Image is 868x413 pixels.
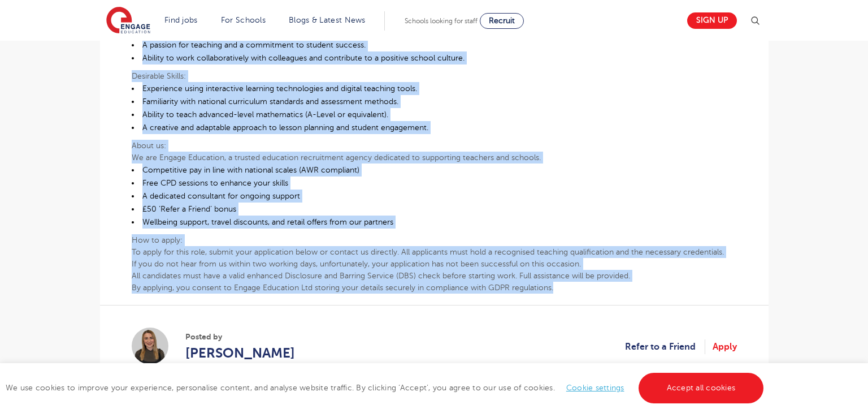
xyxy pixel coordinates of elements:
b: Desirable Skills: [132,72,186,80]
a: Accept all cookies [639,373,764,403]
span: Schools looking for staff [405,17,478,25]
a: Refer to a Friend [625,339,705,354]
p: All candidates must have a valid enhanced Disclosure and Barring Service (DBS) check before start... [132,270,737,282]
li: Ability to teach advanced-level mathematics (A-Level or equivalent). [132,108,737,121]
a: [PERSON_NAME] [185,343,295,363]
img: Engage Education [106,7,150,35]
li: Competitive pay in line with national scales (AWR compliant) [132,164,737,177]
li: A creative and adaptable approach to lesson planning and student engagement. [132,121,737,134]
b: By applying, you consent to Engage Education Ltd storing your details securely in compliance with... [132,283,553,292]
li: Ability to work collaboratively with colleagues and contribute to a positive school culture. [132,51,737,64]
b: About us: [132,141,166,150]
p: To apply for this role, submit your application below or contact us directly. All applicants must... [132,246,737,258]
a: For Schools [221,16,266,24]
p: If you do not hear from us within two working days, unfortunately, your application has not been ... [132,258,737,270]
b: How to apply: [132,236,183,244]
a: Sign up [687,12,737,29]
li: A dedicated consultant for ongoing support [132,190,737,203]
li: £50 ‘Refer a Friend’ bonus [132,203,737,216]
a: Recruit [480,13,524,29]
a: Blogs & Latest News [289,16,366,24]
li: Familiarity with national curriculum standards and assessment methods. [132,95,737,108]
span: Recruit [489,16,515,25]
a: Find jobs [164,16,198,24]
a: Cookie settings [566,384,624,392]
li: Wellbeing support, travel discounts, and retail offers from our partners [132,216,737,229]
a: Apply [713,339,737,354]
span: We use cookies to improve your experience, personalise content, and analyse website traffic. By c... [6,384,766,392]
li: Experience using interactive learning technologies and digital teaching tools. [132,82,737,95]
li: A passion for teaching and a commitment to student success. [132,38,737,51]
li: Free CPD sessions to enhance your skills [132,177,737,190]
span: Posted by [185,331,295,343]
p: We are Engage Education, a trusted education recruitment agency dedicated to supporting teachers ... [132,152,737,164]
